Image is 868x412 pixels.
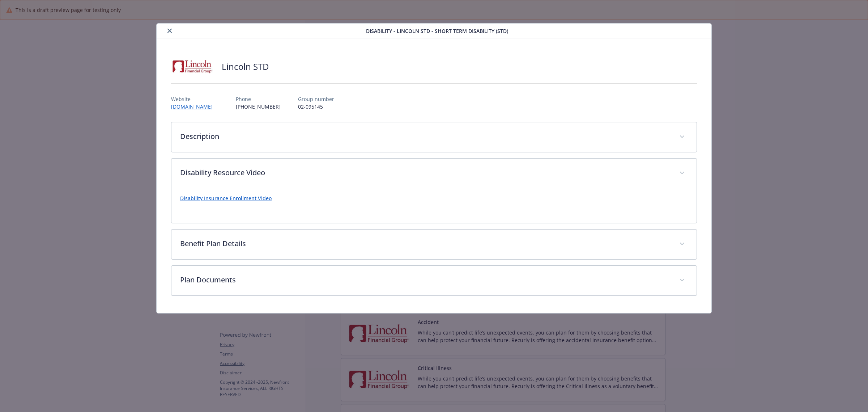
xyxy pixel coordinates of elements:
img: Lincoln Financial Group [171,56,214,77]
div: Benefit Plan Details [171,230,697,259]
div: Disability Resource Video [171,159,697,188]
p: 02-095145 [298,103,334,110]
span: Disability - Lincoln STD - Short Term Disability (STD) [366,27,508,35]
p: Group number [298,95,334,103]
p: Phone [236,95,281,103]
button: close [165,26,174,35]
p: Disability Resource Video [180,167,671,178]
p: Website [171,95,218,103]
a: [DOMAIN_NAME] [171,103,218,110]
div: Disability Resource Video [171,188,697,223]
p: Description [180,131,671,142]
a: Disability Insurance Enrollment Video [180,195,272,202]
div: Description [171,122,697,152]
p: Benefit Plan Details [180,238,671,249]
div: Plan Documents [171,266,697,295]
h2: Lincoln STD [222,60,269,73]
p: [PHONE_NUMBER] [236,103,281,110]
p: Plan Documents [180,274,671,285]
div: details for plan Disability - Lincoln STD - Short Term Disability (STD) [87,23,781,314]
